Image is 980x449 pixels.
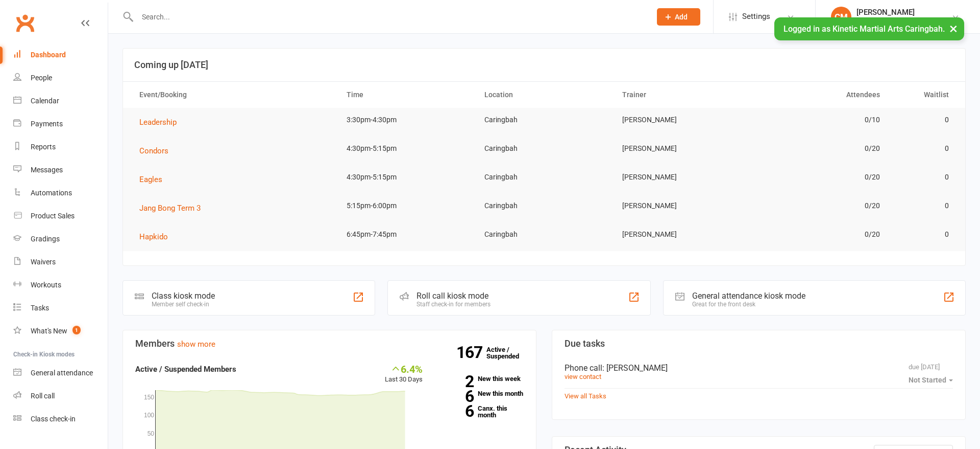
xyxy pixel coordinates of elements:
[31,327,67,335] div: What's New
[135,365,236,374] strong: Active / Suspended Members
[31,51,66,59] div: Dashboard
[13,362,108,385] a: General attendance kiosk mode
[31,189,72,197] div: Automations
[337,165,475,189] td: 4:30pm-5:15pm
[783,24,945,34] span: Logged in as Kinetic Martial Arts Caringbah.
[751,222,889,246] td: 0/20
[475,137,613,161] td: Caringbah
[13,251,108,274] a: Waivers
[337,194,475,218] td: 5:15pm-6:00pm
[856,17,951,26] div: Kinetic Martial Arts Caringbah
[613,194,751,218] td: [PERSON_NAME]
[438,374,474,389] strong: 2
[486,339,531,367] a: 167Active / Suspended
[337,222,475,246] td: 6:45pm-7:45pm
[438,389,474,404] strong: 6
[139,118,177,127] span: Leadership
[475,82,613,108] th: Location
[385,363,423,374] div: 6.4%
[13,205,108,228] a: Product Sales
[13,113,108,136] a: Payments
[31,74,52,82] div: People
[751,165,889,189] td: 0/20
[438,403,474,419] strong: 6
[134,10,644,24] input: Search...
[889,137,958,161] td: 0
[13,182,108,205] a: Automations
[31,281,61,289] div: Workouts
[139,175,162,184] span: Eagles
[385,363,423,385] div: Last 30 Days
[72,326,81,334] span: 1
[613,82,751,108] th: Trainer
[751,194,889,218] td: 0/20
[657,8,700,26] button: Add
[751,108,889,132] td: 0/10
[139,146,168,155] span: Condors
[692,291,805,301] div: General attendance kiosk mode
[13,136,108,159] a: Reports
[856,8,951,17] div: [PERSON_NAME]
[889,82,958,108] th: Waitlist
[613,165,751,189] td: [PERSON_NAME]
[475,108,613,132] td: Caringbah
[31,212,75,220] div: Product Sales
[565,373,601,380] a: view contact
[31,304,49,312] div: Tasks
[13,408,108,431] a: Class kiosk mode
[475,222,613,246] td: Caringbah
[139,232,168,241] span: Hapkido
[139,231,175,243] button: Hapkido
[152,291,215,301] div: Class kiosk mode
[13,43,108,66] a: Dashboard
[31,235,60,243] div: Gradings
[13,159,108,182] a: Messages
[613,222,751,246] td: [PERSON_NAME]
[13,320,108,343] a: What's New1
[13,228,108,251] a: Gradings
[139,173,169,186] button: Eagles
[177,340,215,349] a: show more
[889,222,958,246] td: 0
[139,145,176,157] button: Condors
[337,137,475,161] td: 4:30pm-5:15pm
[31,258,56,266] div: Waivers
[944,17,963,39] button: ×
[337,108,475,132] td: 3:30pm-4:30pm
[31,97,59,105] div: Calendar
[565,339,953,349] h3: Due tasks
[456,345,486,360] strong: 167
[12,10,38,36] a: Clubworx
[152,301,215,308] div: Member self check-in
[31,392,55,400] div: Roll call
[438,390,524,397] a: 6New this month
[135,339,524,349] h3: Members
[602,363,668,373] span: : [PERSON_NAME]
[337,82,475,108] th: Time
[751,137,889,161] td: 0/20
[613,137,751,161] td: [PERSON_NAME]
[139,116,184,128] button: Leadership
[438,375,524,382] a: 2New this week
[130,82,337,108] th: Event/Booking
[139,202,208,214] button: Jang Bong Term 3
[416,291,491,301] div: Roll call kiosk mode
[416,301,491,308] div: Staff check-in for members
[13,385,108,408] a: Roll call
[751,82,889,108] th: Attendees
[889,165,958,189] td: 0
[565,392,606,400] a: View all Tasks
[742,5,770,28] span: Settings
[139,204,201,213] span: Jang Bong Term 3
[31,369,93,377] div: General attendance
[831,7,851,27] div: CM
[134,60,954,70] h3: Coming up [DATE]
[31,166,63,174] div: Messages
[475,165,613,189] td: Caringbah
[613,108,751,132] td: [PERSON_NAME]
[13,66,108,89] a: People
[13,89,108,113] a: Calendar
[438,405,524,418] a: 6Canx. this month
[13,274,108,297] a: Workouts
[31,415,76,423] div: Class check-in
